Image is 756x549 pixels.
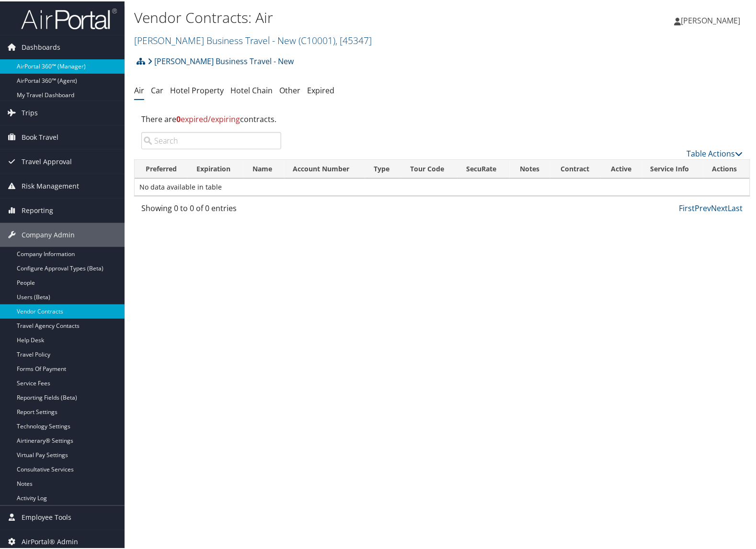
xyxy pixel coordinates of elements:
[22,173,79,197] span: Risk Management
[728,202,743,212] a: Last
[458,158,510,177] th: SecuRate: activate to sort column ascending
[550,158,600,177] th: Contract: activate to sort column ascending
[134,105,750,131] div: There are contracts.
[284,158,365,177] th: Account Number: activate to sort column ascending
[675,5,750,34] a: [PERSON_NAME]
[681,14,741,24] span: [PERSON_NAME]
[695,202,711,212] a: Prev
[307,84,334,94] a: Expired
[151,84,163,94] a: Car
[141,131,281,148] input: Search
[230,84,273,94] a: Hotel Chain
[170,84,224,94] a: Hotel Property
[22,504,71,528] span: Employee Tools
[176,112,181,123] strong: 0
[176,112,240,123] span: expired/expiring
[601,158,642,177] th: Active: activate to sort column ascending
[22,124,58,148] span: Book Travel
[188,158,244,177] th: Expiration: activate to sort column ascending
[244,158,284,177] th: Name: activate to sort column ascending
[279,84,300,94] a: Other
[134,33,372,45] a: [PERSON_NAME] Business Travel - New
[703,158,750,177] th: Actions
[22,197,53,221] span: Reporting
[335,33,372,45] span: , [ 45347 ]
[22,100,38,123] span: Trips
[642,158,703,177] th: Service Info: activate to sort column ascending
[401,158,458,177] th: Tour Code: activate to sort column ascending
[134,6,545,26] h1: Vendor Contracts: Air
[22,34,60,58] span: Dashboards
[148,50,294,69] a: [PERSON_NAME] Business Travel - New
[135,158,188,177] th: Preferred: activate to sort column ascending
[134,84,144,94] a: Air
[22,148,72,172] span: Travel Approval
[687,147,743,157] a: Table Actions
[711,202,728,212] a: Next
[135,177,750,194] td: No data available in table
[365,158,401,177] th: Type: activate to sort column ascending
[21,6,117,29] img: airportal-logo.png
[141,201,281,217] div: Showing 0 to 0 of 0 entries
[510,158,550,177] th: Notes: activate to sort column ascending
[298,33,335,45] span: ( C10001 )
[679,202,695,212] a: First
[22,222,75,246] span: Company Admin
